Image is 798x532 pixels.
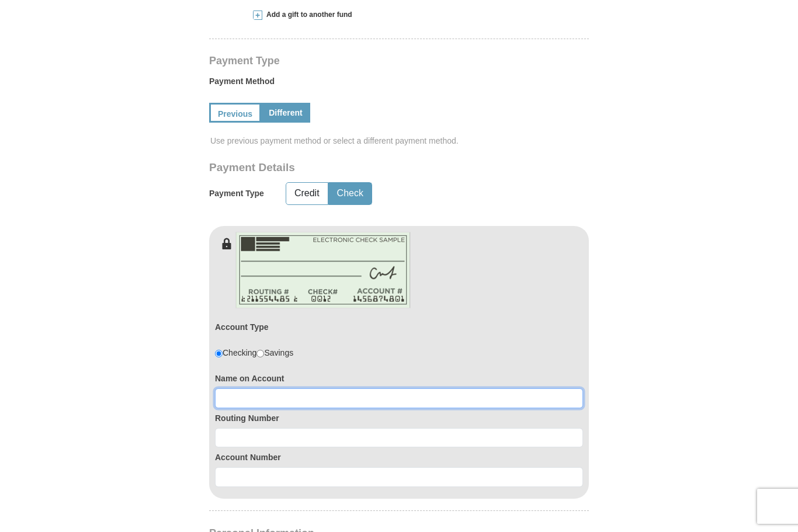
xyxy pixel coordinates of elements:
label: Name on Account [215,373,583,384]
button: Check [329,183,372,204]
label: Payment Method [209,75,589,93]
span: Add a gift to another fund [262,10,352,20]
span: Use previous payment method or select a different payment method. [210,135,590,147]
div: Checking Savings [215,347,293,359]
h3: Payment Details [209,161,507,175]
button: Credit [286,183,328,204]
label: Account Type [215,321,269,333]
label: Account Number [215,451,583,463]
h4: Payment Type [209,56,589,65]
a: Previous [209,103,261,123]
label: Routing Number [215,412,583,424]
h5: Payment Type [209,189,264,199]
img: check-en.png [235,232,411,308]
a: Different [261,103,310,123]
